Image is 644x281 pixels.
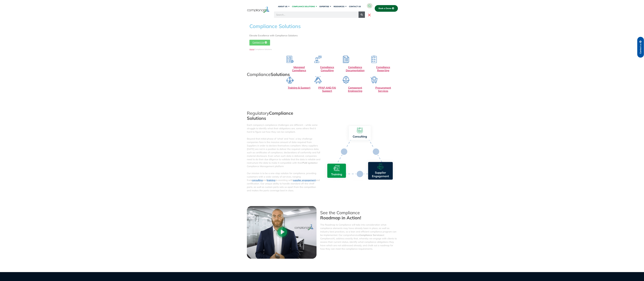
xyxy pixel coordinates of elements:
span: Compliance Solutions [255,48,272,50]
a: Home [249,48,254,50]
p: Beyond that initial phase of ‘what’ and ‘how’, a key challenge companies face is the massive amou... [247,137,321,168]
img: logo-one.svg [246,7,270,13]
a: EXPERTISE [319,4,331,10]
a: Contact us [637,37,644,58]
b: Compliance Services [359,234,382,237]
strong: PLM system [302,161,316,164]
a: Compliance Reporting [376,66,390,72]
a: ABOUT US [278,4,289,10]
a: Book a Demo [375,5,398,12]
h1: Compliance Solutions [249,23,395,29]
span: COMPLIANCE SOLUTIONS [292,5,315,8]
a: Component Engineering [348,86,362,92]
span: ABOUT US [278,5,287,8]
span: EXPERTISE [319,5,329,8]
a: supplier engagement [293,179,316,182]
button: Search [359,11,365,18]
a: Compliance Documentation [346,66,365,72]
input: Search... [274,11,358,18]
span: Book a Demo [379,7,391,10]
a: Training & Support [288,86,310,89]
span: RESOURCES [334,5,344,8]
h4: See the Compliance [320,210,397,220]
b: Compliance Solutions [247,110,293,121]
span: / [249,48,272,50]
a: Procurement Services [375,86,391,92]
a: consulting [252,179,263,182]
p: Our mission is to be a one-stop solution for compliance, providing customers with a wide variety ... [247,172,321,192]
a: RESOURCES [334,4,346,10]
a: PPAP AND FAI Support [318,86,336,92]
b: Roadmap in Action! [320,215,361,220]
a: CONTACT US [349,4,361,10]
span: Contact Us [252,41,264,44]
p: The Roadmap to Compliance will take into consideration what compliance elements may have already ... [320,223,397,251]
h2: Compliance [247,72,283,77]
span: Contact us [639,43,642,54]
a: Managed Compliance [292,66,306,72]
a: navsearch-button [367,3,372,8]
b: Solutions [271,72,290,77]
div: Play Video [276,226,289,239]
span: CONTACT US [349,5,361,8]
p: Each company’s compliance challenges are different – while some struggle to identify what their o... [247,123,321,134]
a: Contact Us [249,40,270,45]
a: Compliance Consulting [320,66,334,72]
a: COMPLIANCE SOLUTIONS [292,4,317,10]
h3: Regulatory [247,111,321,121]
a: training, [267,179,276,182]
div: Elevate Excellence with Compliance Solutions [249,34,395,37]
